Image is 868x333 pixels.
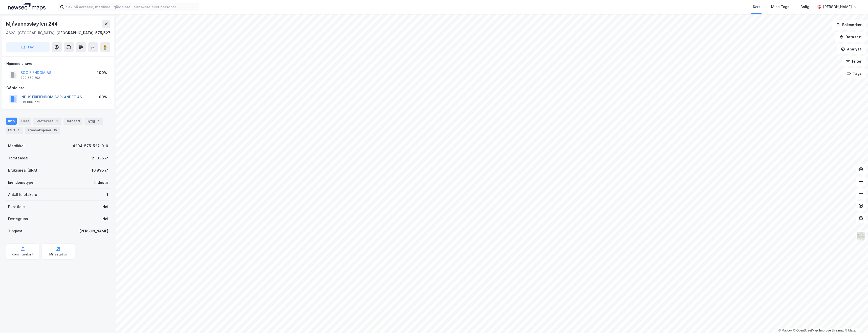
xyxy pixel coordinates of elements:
[19,118,31,125] div: Eiere
[837,44,866,54] button: Analyse
[800,4,809,10] div: Bolig
[73,143,108,149] div: 4204-575-527-0-0
[12,252,34,256] div: Kommunekart
[771,4,789,10] div: Mine Tags
[106,192,108,198] div: 1
[793,329,818,332] a: OpenStreetMap
[8,143,25,149] div: Matrikkel
[8,155,28,161] div: Tomteareal
[20,76,40,80] div: 899 662 202
[753,4,760,10] div: Kart
[8,3,46,11] img: logo.a4113a55bc3d86da70a041830d287a7e.svg
[63,118,82,125] div: Datasett
[79,228,108,234] div: [PERSON_NAME]
[8,228,23,234] div: Tinglyst
[92,167,108,173] div: 10 895 ㎡
[6,61,110,67] div: Hjemmelshaver
[64,3,199,11] input: Søk på adresse, matrikkel, gårdeiere, leietakere eller personer
[6,85,110,91] div: Gårdeiere
[96,119,101,124] div: 1
[56,30,110,36] div: [GEOGRAPHIC_DATA], 575/527
[92,155,108,161] div: 21 335 ㎡
[8,216,28,222] div: Festegrunn
[102,216,108,222] div: Nei
[842,56,866,66] button: Filter
[843,309,868,333] iframe: Chat Widget
[54,119,59,124] div: 1
[832,20,866,30] button: Bokmerker
[842,68,866,79] button: Tags
[33,118,61,125] div: Leietakere
[97,94,107,100] div: 100%
[84,118,103,125] div: Bygg
[8,192,37,198] div: Antall leietakere
[49,252,67,256] div: Miljøstatus
[102,204,108,210] div: Nei
[8,167,37,173] div: Bruksareal (BRA)
[94,179,108,186] div: Industri
[856,231,866,241] img: Z
[6,127,23,134] div: ESG
[778,329,792,332] a: Mapbox
[6,118,17,125] div: Info
[53,128,58,133] div: 10
[823,4,852,10] div: [PERSON_NAME]
[97,70,107,76] div: 100%
[25,127,60,134] div: Transaksjoner
[16,128,21,133] div: 1
[6,20,59,28] div: Mjåvannssløyfen 244
[8,179,33,186] div: Eiendomstype
[819,329,844,332] a: Improve this map
[835,32,866,42] button: Datasett
[6,42,50,52] button: Tag
[6,30,54,36] div: 4628, [GEOGRAPHIC_DATA]
[8,204,25,210] div: Punktleie
[20,100,40,104] div: 919 006 773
